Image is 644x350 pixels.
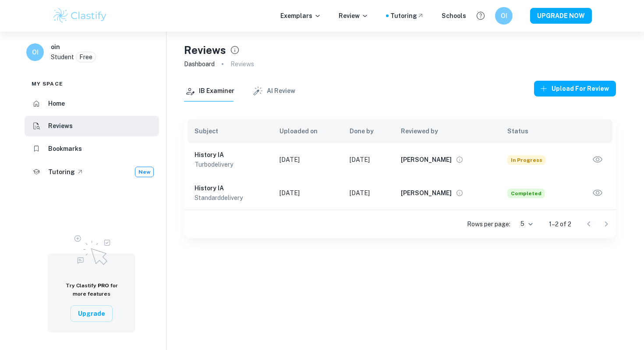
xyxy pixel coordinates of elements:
[280,11,321,21] p: Exemplars
[499,11,509,21] h6: OI
[25,161,159,183] a: TutoringNew
[343,176,394,210] td: [DATE]
[135,168,153,176] span: New
[51,52,74,62] p: Student
[390,11,424,21] a: Tutoring
[507,189,545,198] span: Completed
[195,183,265,193] h6: History IA
[195,150,265,160] h6: History IA
[534,81,616,96] button: Upload for review
[507,155,546,165] span: In Progress
[530,8,592,24] button: UPGRADE NOW
[195,160,265,169] p: turbo delivery
[467,219,510,229] p: Rows per page:
[48,99,65,108] h6: Home
[79,52,92,62] p: Free
[52,7,108,25] img: Clastify logo
[343,143,394,176] td: [DATE]
[401,155,452,164] h6: [PERSON_NAME]
[48,144,82,154] h6: Bookmarks
[534,81,616,102] a: Upload for review
[184,58,215,70] a: Dashboard
[453,187,466,199] button: View full profile
[549,219,571,229] p: 1–2 of 2
[25,93,159,114] a: Home
[442,11,466,21] a: Schools
[71,305,113,322] button: Upgrade
[30,47,40,57] h6: OI
[184,119,272,143] th: Subject
[272,143,343,176] td: [DATE]
[25,116,159,137] a: Reviews
[195,193,265,203] p: standard delivery
[58,282,125,298] h6: Try Clastify for more features
[401,188,452,198] h6: [PERSON_NAME]
[98,282,109,289] span: PRO
[343,119,394,143] th: Done by
[48,121,73,131] h6: Reviews
[473,8,488,23] button: Help and Feedback
[495,7,513,25] button: OI
[70,230,113,268] img: Upgrade to Pro
[32,80,63,88] span: My space
[184,81,234,102] button: IB Examiner
[51,42,60,52] h6: oin
[272,119,343,143] th: Uploaded on
[230,59,254,69] p: Reviews
[184,42,226,58] h4: Reviews
[272,176,343,210] td: [DATE]
[48,167,75,177] h6: Tutoring
[500,119,571,143] th: Status
[514,218,535,230] div: 5
[453,154,466,166] button: View full profile
[339,11,368,21] p: Review
[394,119,500,143] th: Reviewed by
[25,138,159,159] a: Bookmarks
[252,81,295,102] button: AI Review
